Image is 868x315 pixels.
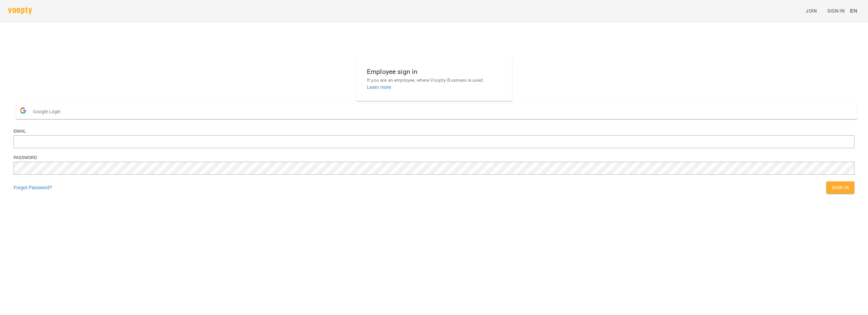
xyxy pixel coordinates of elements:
[14,129,854,134] div: Email
[8,7,32,14] img: voopty.png
[33,105,64,118] span: Google Login
[16,104,857,119] button: Google Login
[803,5,825,17] a: Join
[850,7,857,14] span: EN
[825,5,847,17] a: Sign In
[847,4,860,17] button: EN
[827,7,845,15] span: Sign In
[826,181,854,194] button: Sign In
[367,84,391,90] a: Learn more
[367,66,501,77] h6: Employee sign in
[832,183,849,192] span: Sign In
[14,185,52,190] a: Forgot Password?
[361,61,507,96] button: Employee sign inIf you are an employee, where Voopty-Business is used.Learn more
[806,7,817,15] span: Join
[14,155,854,161] div: Password
[367,77,501,84] p: If you are an employee, where Voopty-Business is used.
